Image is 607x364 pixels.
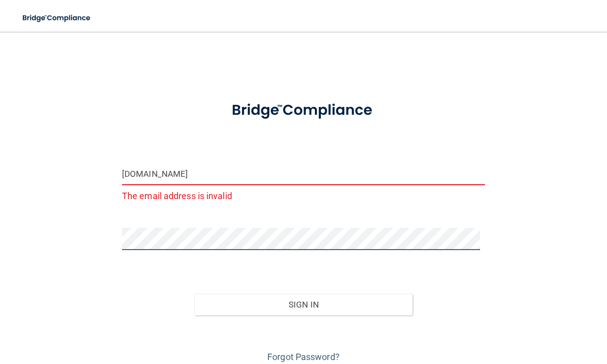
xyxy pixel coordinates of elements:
[216,91,390,130] img: bridge_compliance_login_screen.278c3ca4.svg
[122,188,485,204] p: The email address is invalid
[122,163,485,185] input: Email
[267,352,340,362] a: Forgot Password?
[194,294,412,315] button: Sign In
[15,8,99,28] img: bridge_compliance_login_screen.278c3ca4.svg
